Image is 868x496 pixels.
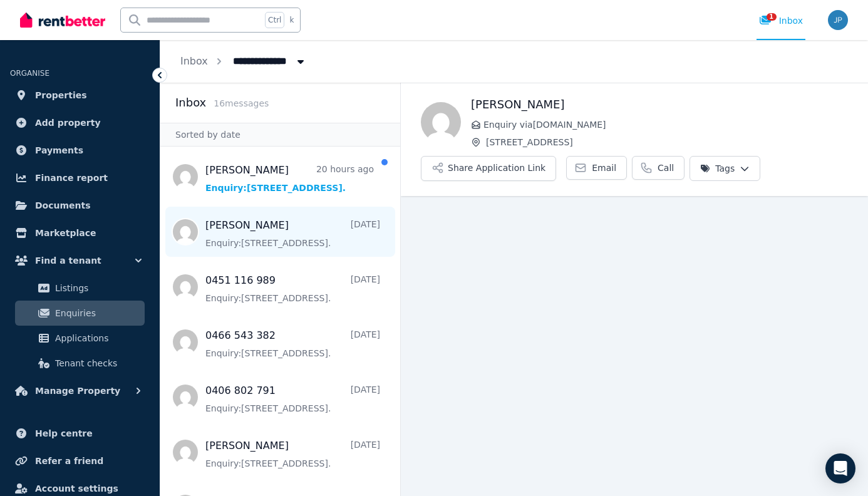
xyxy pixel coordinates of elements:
a: [PERSON_NAME][DATE]Enquiry:[STREET_ADDRESS]. [205,218,380,249]
a: Finance report [10,165,150,190]
a: 0406 802 791[DATE]Enquiry:[STREET_ADDRESS]. [205,383,380,415]
span: Properties [35,88,87,103]
span: Call [658,162,674,174]
img: RentBetter [20,11,105,29]
span: Find a tenant [35,253,101,268]
nav: Breadcrumb [160,40,327,83]
span: Enquiry via [DOMAIN_NAME] [483,118,848,131]
a: 0466 543 382[DATE]Enquiry:[STREET_ADDRESS]. [205,328,380,359]
a: Enquiries [15,301,145,326]
span: Refer a friend [35,453,103,468]
a: 0451 116 989[DATE]Enquiry:[STREET_ADDRESS]. [205,273,380,304]
span: k [289,15,294,25]
a: Documents [10,193,150,218]
div: Inbox [759,14,803,27]
a: Inbox [180,55,208,67]
a: Email [566,156,627,180]
a: Payments [10,138,150,163]
span: ORGANISE [10,69,49,78]
button: Tags [690,156,760,181]
span: Marketplace [35,225,96,240]
span: Help centre [35,426,93,441]
a: [PERSON_NAME][DATE]Enquiry:[STREET_ADDRESS]. [205,438,380,470]
span: Documents [35,198,91,213]
button: Share Application Link [421,156,556,181]
span: Email [592,162,616,174]
a: Tenant checks [15,351,145,376]
h2: Inbox [175,94,206,111]
span: Payments [35,143,83,158]
span: 1 [767,13,777,21]
span: [STREET_ADDRESS] [486,136,848,148]
img: Jan Primrose [828,10,848,30]
span: Listings [55,281,140,296]
div: Sorted by date [160,123,400,147]
span: Enquiries [55,306,140,321]
div: Open Intercom Messenger [825,453,855,483]
a: [PERSON_NAME]20 hours agoEnquiry:[STREET_ADDRESS]. [205,163,374,194]
span: Tenant checks [55,356,140,371]
a: Applications [15,326,145,351]
span: Manage Property [35,383,120,398]
a: Marketplace [10,220,150,245]
span: Account settings [35,481,118,496]
a: Call [632,156,685,180]
span: Finance report [35,170,108,185]
a: Add property [10,110,150,135]
a: Refer a friend [10,448,150,473]
button: Manage Property [10,378,150,403]
img: Alison [421,102,461,142]
span: Applications [55,331,140,346]
a: Help centre [10,421,150,446]
span: Tags [700,162,735,175]
a: Properties [10,83,150,108]
span: Add property [35,115,101,130]
span: 16 message s [214,98,269,108]
h1: [PERSON_NAME] [471,96,848,113]
a: Listings [15,276,145,301]
button: Find a tenant [10,248,150,273]
span: Ctrl [265,12,284,28]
